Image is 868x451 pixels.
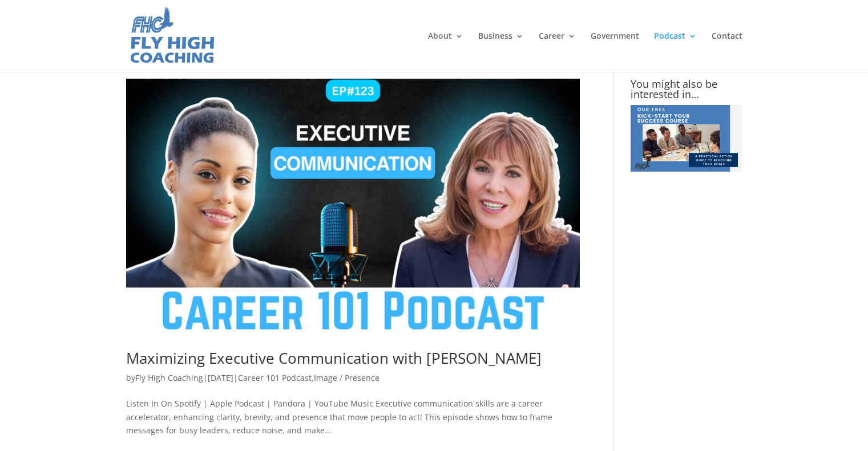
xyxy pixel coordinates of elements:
a: About [428,32,463,72]
img: advertisement [631,105,742,172]
p: by | | , [126,371,580,393]
a: Career 101 Podcast [238,372,312,383]
a: Business [478,32,524,72]
a: Government [591,32,639,72]
a: Career [539,32,576,72]
img: Maximizing Executive Communication with Laurie Schloff [126,79,580,334]
a: Contact [712,32,742,72]
a: Podcast [654,32,697,72]
img: Fly High Coaching [128,6,216,66]
span: [DATE] [208,372,233,383]
a: Fly High Coaching [135,372,203,383]
h4: You might also be interested in… [631,79,742,105]
article: Listen In On Spotify | Apple Podcast | Pandora | YouTube Music Executive communication skills are... [126,79,580,437]
a: Maximizing Executive Communication with [PERSON_NAME] [126,348,542,368]
a: Image / Presence [314,372,380,383]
